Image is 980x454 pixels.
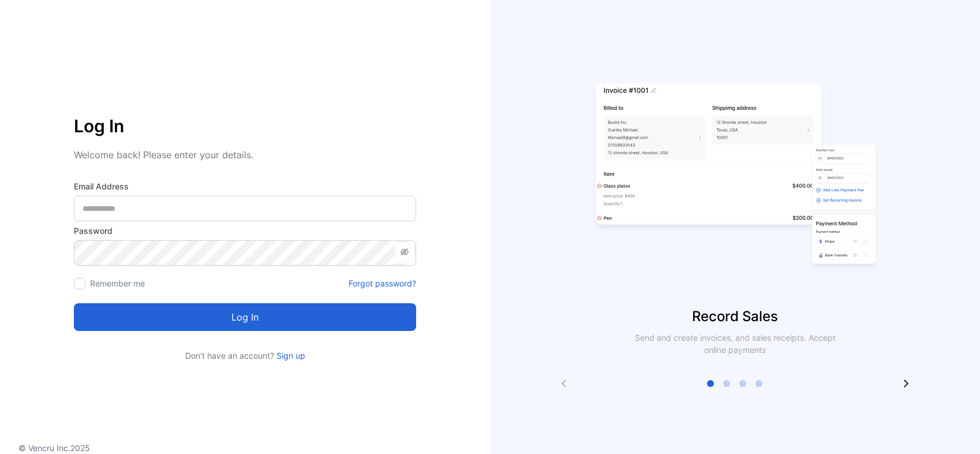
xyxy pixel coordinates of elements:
p: Record Sales [490,306,980,327]
p: Send and create invoices, and sales receipts. Accept online payments [624,332,846,356]
img: vencru logo [74,46,132,109]
label: Password [74,225,416,237]
p: Welcome back! Please enter your details. [74,148,416,162]
label: Email Address [74,180,416,192]
button: Log in [74,303,416,331]
label: Remember me [90,278,145,288]
p: Don't have an account? [74,349,416,362]
a: Sign up [274,351,305,360]
p: Log In [74,112,416,140]
a: Forgot password? [349,277,416,289]
img: slider image [591,46,880,306]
